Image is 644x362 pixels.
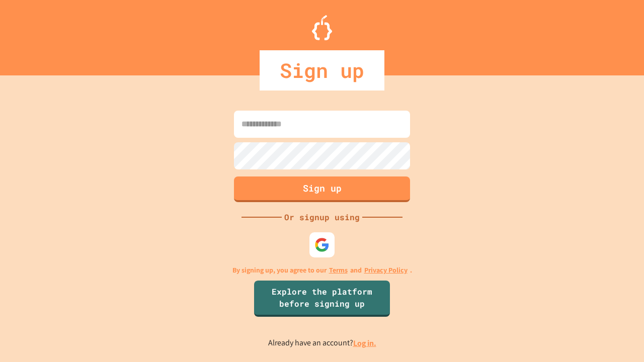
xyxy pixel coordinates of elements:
[282,211,362,223] div: Or signup using
[364,265,408,276] a: Privacy Policy
[254,281,390,317] a: Explore the platform before signing up
[314,237,330,252] img: google-icon.svg
[260,50,384,90] div: Sign up
[329,265,348,276] a: Terms
[268,337,376,349] p: Already have an account?
[312,15,332,40] img: Logo.svg
[234,176,410,202] button: Sign up
[232,265,412,276] p: By signing up, you agree to our and .
[353,338,376,348] a: Log in.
